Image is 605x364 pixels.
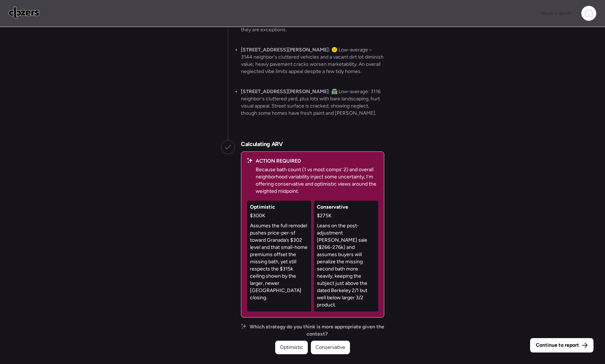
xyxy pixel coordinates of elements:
[250,204,275,211] span: Optimistic
[241,88,384,117] p: : 🛣️ Low-average: 3116 neighbor's cluttered yard, plus lots with bare landscaping, hurt visual ap...
[250,222,308,301] p: Assumes the full remodel pushes price-per-sf toward Granada’s $302 level and that small-home prem...
[250,323,384,338] span: Which strategy do you think is more appropriate given the context?
[536,342,579,349] span: Continue to report
[256,158,301,165] span: ACTION REQUIRED
[256,166,378,195] p: Because bath count (1 vs most comps’ 2) and overall neighborhood variability inject some uncertai...
[542,10,571,16] span: Book a demo
[241,46,384,75] p: : 😕 Low-average – 3144 neighbor's cluttered vehicles and a vacant dirt lot diminish value; heavy ...
[315,344,345,351] span: Conservative
[241,47,329,53] strong: [STREET_ADDRESS][PERSON_NAME]
[250,212,265,219] span: $300K
[317,222,375,309] p: Leans on the post-adjustment [PERSON_NAME] sale ($266-276k) and assumes buyers will penalize the ...
[241,140,283,149] h2: Calculating ARV
[241,88,329,95] strong: [STREET_ADDRESS][PERSON_NAME]
[9,7,40,18] img: Logo
[317,204,348,211] span: Conservative
[280,344,303,351] span: Optimistic
[317,212,332,219] span: $275K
